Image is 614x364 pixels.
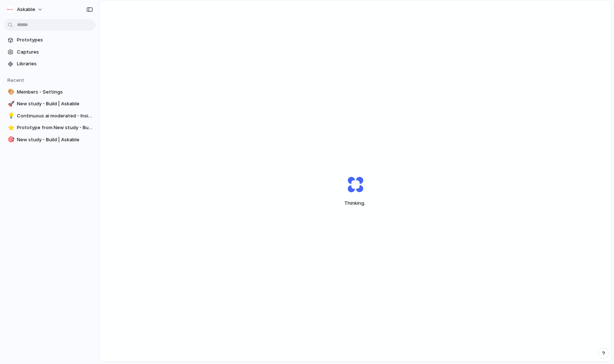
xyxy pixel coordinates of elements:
button: 🚀 [7,100,14,108]
span: New study - Build | Askable [17,136,93,143]
span: Prototype from New study - Build | Askable [17,124,93,131]
a: ⭐Prototype from New study - Build | Askable [4,122,96,133]
span: Recent [7,77,24,83]
div: 💡 [8,112,13,120]
div: ⭐ [8,124,13,132]
div: 🎯 [8,135,13,144]
span: Members - Settings [17,88,93,96]
span: askable [17,6,35,13]
a: Prototypes [4,34,96,45]
button: 🎯 [7,136,14,143]
span: Thinking [330,200,381,207]
button: askable [4,4,47,15]
button: 🎨 [7,88,14,96]
span: Captures [17,48,93,56]
span: Continuous ai moderated - Insights Stream ll | Askable admin [17,112,93,120]
a: Captures [4,47,96,58]
button: ⭐ [7,124,14,131]
div: 🎨 [8,88,13,96]
span: Prototypes [17,36,93,44]
span: New study - Build | Askable [17,100,93,108]
a: 🚀New study - Build | Askable [4,98,96,109]
span: Libraries [17,60,93,68]
div: 🚀 [8,100,13,108]
span: . [364,200,365,206]
a: 💡Continuous ai moderated - Insights Stream ll | Askable admin [4,110,96,121]
a: 🎯New study - Build | Askable [4,134,96,145]
a: Libraries [4,58,96,69]
a: 🎨Members - Settings [4,87,96,98]
button: 💡 [7,112,14,120]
